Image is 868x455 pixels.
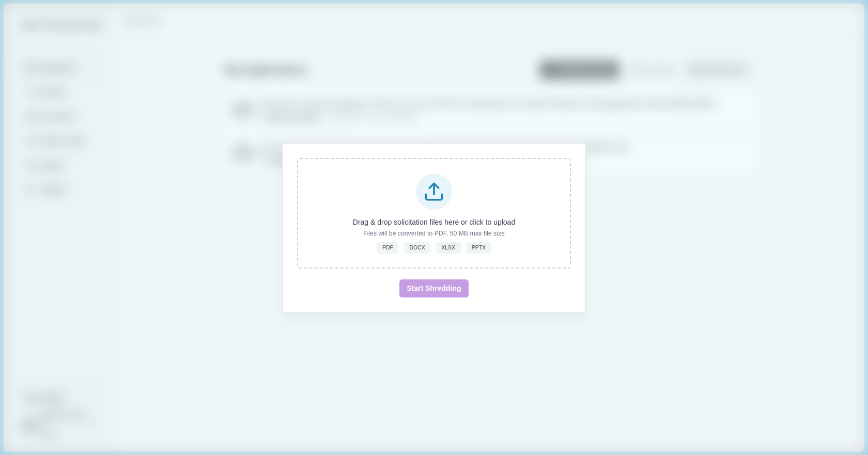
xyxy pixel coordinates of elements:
[353,217,515,228] p: Drag & drop solicitation files here or click to upload
[441,244,455,251] span: XLSX
[399,279,468,297] button: Start Shredding
[382,244,393,251] span: PDF
[472,244,486,251] span: PPTX
[363,229,505,239] p: Files will be converted to PDF, 50 MB max file size
[409,244,425,251] span: DOCX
